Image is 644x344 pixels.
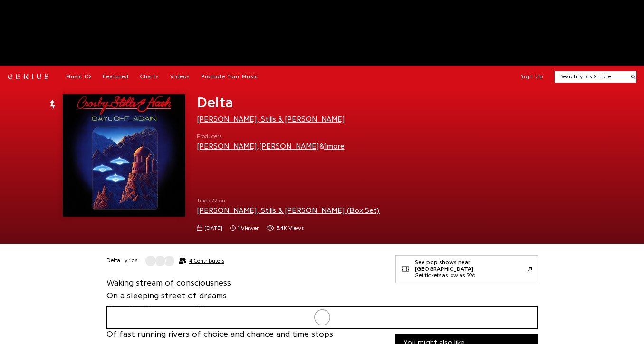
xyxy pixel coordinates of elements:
span: Music IQ [66,74,91,79]
a: [PERSON_NAME], Stills & [PERSON_NAME] [197,115,345,123]
a: Videos [170,73,190,81]
a: See pop shows near [GEOGRAPHIC_DATA]Get tickets as low as $96 [395,255,538,283]
a: [PERSON_NAME] [259,143,319,150]
span: 1 viewer [238,224,259,232]
a: Charts [140,73,159,81]
span: Charts [140,74,159,79]
div: , & [197,141,345,152]
a: Promote Your Music [201,73,259,81]
button: Sign Up [520,73,543,81]
span: 1 viewer [230,224,259,232]
span: Track 72 on [197,197,380,205]
a: Music IQ [66,73,91,81]
div: Get tickets as low as $96 [415,272,528,279]
span: Delta [197,95,233,110]
a: [PERSON_NAME], Stills & [PERSON_NAME] (Box Set) [197,207,385,214]
a: [PERSON_NAME] [197,143,257,150]
span: 5,420 views [266,224,304,232]
button: 4 Contributors [145,255,224,267]
a: Featured [103,73,129,81]
span: 4 Contributors [189,258,224,264]
h2: Delta Lyrics [106,257,138,265]
span: 5.4K views [276,224,304,232]
div: See pop shows near [GEOGRAPHIC_DATA] [415,259,528,272]
span: [DATE] [204,224,222,232]
span: Featured [103,74,129,79]
span: Videos [170,74,190,79]
button: 1more [324,142,345,151]
input: Search lyrics & more [555,73,625,81]
span: Producers [197,133,345,141]
img: Cover art for Delta by Crosby, Stills & Nash [63,94,185,217]
span: Promote Your Music [201,74,259,79]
